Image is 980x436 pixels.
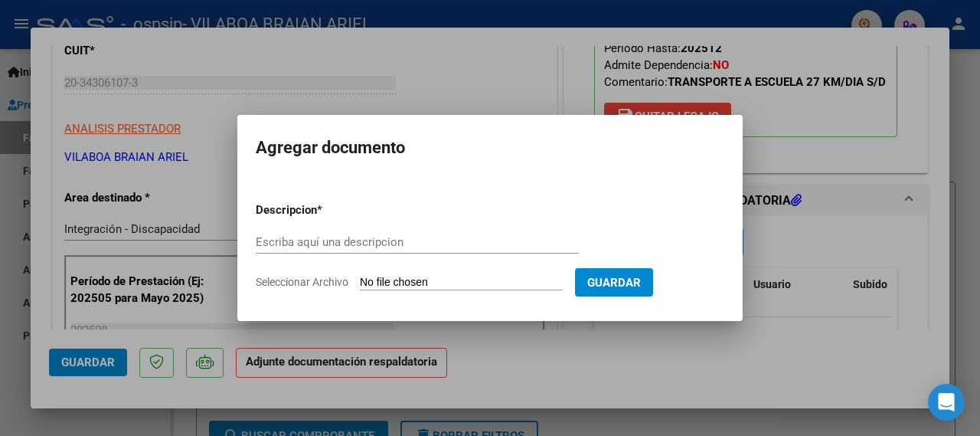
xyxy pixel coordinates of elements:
[575,268,653,297] button: Guardar
[256,276,348,288] span: Seleccionar Archivo
[256,133,724,162] h2: Agregar documento
[256,202,397,219] p: Descripcion
[928,384,965,421] div: Open Intercom Messenger
[587,276,641,290] span: Guardar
